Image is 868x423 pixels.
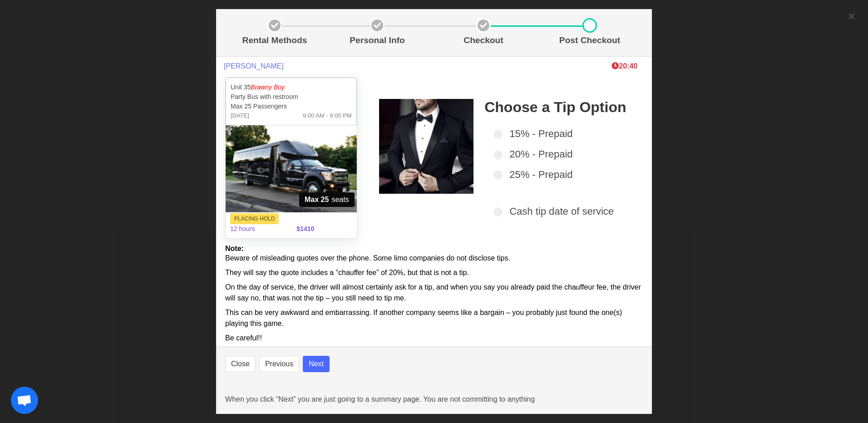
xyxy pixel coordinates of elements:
p: Rental Methods [229,34,321,47]
span: [DATE] [231,111,249,120]
strong: Max 25 [305,194,329,205]
span: The clock is ticking ⁠— this timer shows how long we'll hold this limo during checkout. If time r... [612,62,637,70]
span: 12 hours [225,219,291,239]
p: Personal Info [328,34,427,47]
p: Be careful!! [225,333,643,344]
em: Brawny Boy [251,84,285,91]
img: 35%2001.jpg [226,125,357,212]
span: seats [299,192,355,207]
h2: Choose a Tip Option [484,99,632,115]
p: Party Bus with restroom [231,92,352,102]
label: 15% - Prepaid [493,126,632,141]
p: When you click “Next” you are just going to a summary page. You are not committing to anything [225,394,643,405]
p: Beware of misleading quotes over the phone. Some limo companies do not disclose tips. [225,253,643,264]
p: They will say the quote includes a “chauffer fee” of 20%, but that is not a tip. [225,267,643,278]
a: Open chat [11,387,38,414]
span: 9:00 AM - 9:00 PM [303,111,352,120]
p: Checkout [434,34,533,47]
img: sidebar-img1.png [379,99,474,194]
label: 20% - Prepaid [493,147,632,162]
p: Unit 35 [231,83,352,92]
p: This can be very awkward and embarrassing. If another company seems like a bargain – you probably... [225,307,643,329]
span: [PERSON_NAME] [224,62,284,70]
h2: Note: [225,244,643,253]
label: 25% - Prepaid [493,167,632,182]
p: Post Checkout [540,34,639,47]
b: $1410 [296,225,314,232]
p: Max 25 Passengers [231,102,352,111]
p: On the day of service, the driver will almost certainly ask for a tip, and when you say you alrea... [225,282,643,304]
button: Next [303,356,330,372]
label: Cash tip date of service [493,204,632,219]
b: 20:40 [612,62,637,70]
button: Previous [259,356,299,372]
button: Close [225,356,256,372]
